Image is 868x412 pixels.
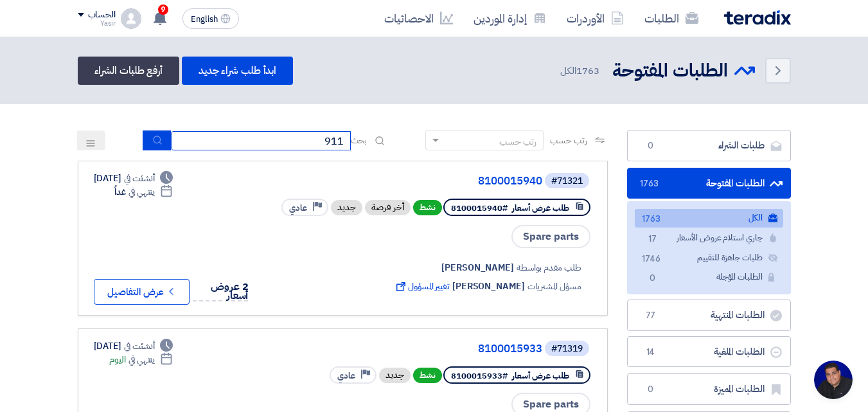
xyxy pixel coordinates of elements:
[643,177,659,190] span: 1763
[331,200,362,215] div: جديد
[211,279,248,303] span: 2 عروض أسعار
[182,8,239,29] button: English
[78,20,116,27] div: Yasir
[94,172,173,185] div: [DATE]
[451,370,508,382] span: #8100015933
[451,202,508,214] span: #8100015940
[109,353,173,366] div: اليوم
[645,233,660,246] span: 17
[124,339,155,353] span: أنشئت في
[643,309,659,322] span: 77
[560,64,601,78] span: الكل
[556,3,634,33] a: الأوردرات
[94,279,190,305] button: عرض التفاصيل
[78,57,179,85] a: أرفع طلبات الشراء
[627,130,791,161] a: طلبات الشراء0
[285,343,542,355] a: 8100015933
[512,370,569,382] span: طلب عرض أسعار
[517,261,581,274] span: طلب مقدم بواسطة
[158,4,168,15] span: 9
[634,3,709,33] a: الطلبات
[635,209,783,228] a: الكل
[643,383,659,396] span: 0
[463,3,556,33] a: إدارة الموردين
[413,200,442,215] span: نشط
[627,373,791,405] a: الطلبات المميزة0
[645,253,660,266] span: 1746
[627,336,791,368] a: الطلبات الملغية14
[88,10,116,21] div: الحساب
[551,177,583,186] div: #71321
[511,225,590,248] span: Spare parts
[374,3,463,33] a: الاحصائيات
[814,361,853,399] div: Open chat
[128,185,155,199] span: ينتهي في
[94,339,173,353] div: [DATE]
[645,272,660,285] span: 0
[635,249,783,267] a: طلبات جاهزة للتقييم
[289,202,307,214] span: عادي
[441,261,514,274] span: [PERSON_NAME]
[337,370,355,382] span: عادي
[645,213,660,226] span: 1763
[576,64,599,78] span: 1763
[527,280,581,293] span: مسؤل المشتريات
[550,134,587,147] span: رتب حسب
[285,175,542,187] a: 8100015940
[114,185,173,199] div: غداً
[452,280,525,293] span: [PERSON_NAME]
[635,229,783,247] a: جاري استلام عروض الأسعار
[551,345,583,354] div: #71319
[512,202,569,214] span: طلب عرض أسعار
[643,139,659,152] span: 0
[643,346,659,359] span: 14
[182,57,293,85] a: ابدأ طلب شراء جديد
[171,131,351,150] input: ابحث بعنوان أو رقم الطلب
[128,353,155,366] span: ينتهي في
[413,368,442,383] span: نشط
[121,8,141,29] img: profile_test.png
[724,10,791,25] img: Teradix logo
[499,135,536,148] div: رتب حسب
[191,15,218,24] span: English
[627,168,791,199] a: الطلبات المفتوحة1763
[124,172,155,185] span: أنشئت في
[394,280,450,293] span: تغيير المسؤول
[351,134,368,147] span: بحث
[379,368,411,383] div: جديد
[635,268,783,287] a: الطلبات المؤجلة
[365,200,411,215] div: أخر فرصة
[612,58,728,84] h2: الطلبات المفتوحة
[627,300,791,331] a: الطلبات المنتهية77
